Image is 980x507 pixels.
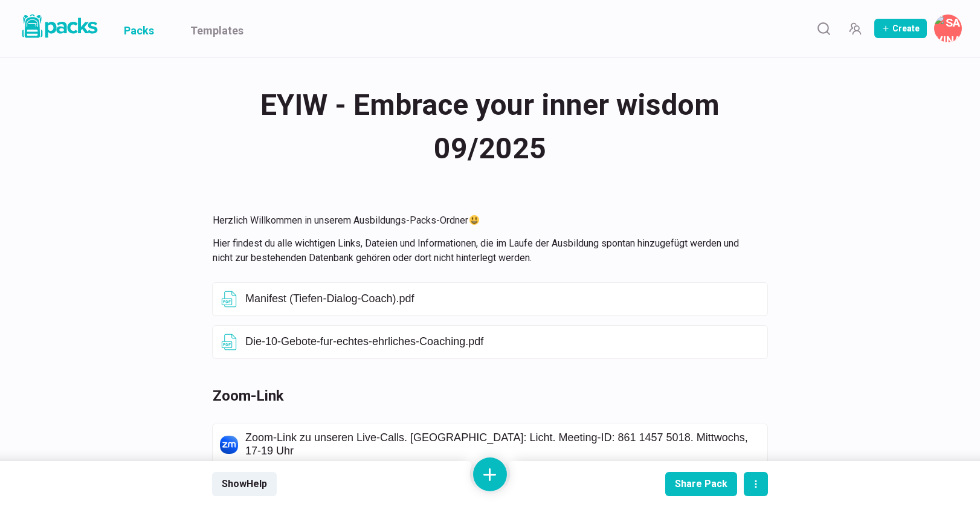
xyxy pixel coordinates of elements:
[874,19,927,38] button: Create Pack
[469,215,479,225] img: 😃
[18,12,100,40] img: Packs logo
[213,236,753,265] p: Hier findest du alle wichtigen Links, Dateien und Informationen, die im Laufe der Ausbildung spon...
[220,436,238,454] img: link icon
[213,385,753,407] h3: Zoom-Link
[811,16,836,40] button: Search
[212,472,277,496] button: ShowHelp
[934,15,962,42] button: Savina Tilmann
[212,82,768,172] span: EYIW - Embrace your inner wisdom 09/2025
[213,213,753,228] p: Herzlich Willkommen in unserem Ausbildungs-Packs-Ordner
[18,12,100,45] a: Packs logo
[665,472,737,496] button: Share Pack
[675,478,727,489] div: Share Pack
[744,472,768,496] button: actions
[843,16,867,40] button: Manage Team Invites
[245,292,760,306] p: Manifest (Tiefen-Dialog-Coach).pdf
[245,431,760,457] p: Zoom-Link zu unseren Live-Calls. [GEOGRAPHIC_DATA]: Licht. Meeting-ID: 861 1457 5018. Mittwochs, ...
[245,335,760,349] p: Die-10-Gebote-fur-echtes-ehrliches-Coaching.pdf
